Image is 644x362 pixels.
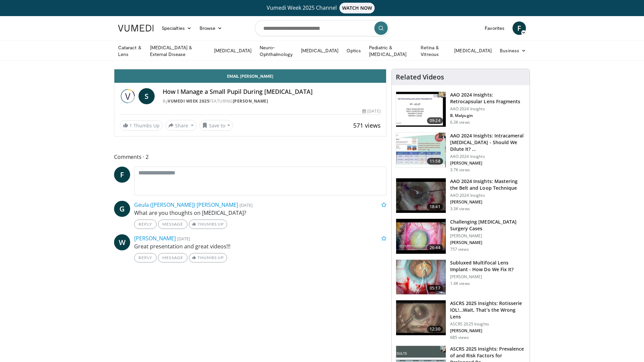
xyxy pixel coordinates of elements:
input: Search topics, interventions [255,20,389,36]
p: AAO 2024 Insights [450,154,526,159]
img: Vumedi Week 2025 [120,88,136,104]
button: Share [165,120,197,131]
p: [PERSON_NAME] [450,274,526,280]
a: Neuro-Ophthalmology [256,44,297,58]
a: 1 Thumbs Up [120,120,163,131]
p: [PERSON_NAME] [450,161,526,166]
p: 3.3K views [450,206,470,212]
img: 01f52a5c-6a53-4eb2-8a1d-dad0d168ea80.150x105_q85_crop-smart_upscale.jpg [396,92,446,127]
img: de733f49-b136-4bdc-9e00-4021288efeb7.150x105_q85_crop-smart_upscale.jpg [396,133,446,168]
a: 18:41 AAO 2024 Insights: Mastering the Belt and Loop Technique AAO 2024 Insights [PERSON_NAME] 3.... [396,178,526,214]
a: Message [158,220,187,229]
a: S [139,88,155,104]
a: Vumedi Week 2025 [168,98,209,104]
span: 26:44 [427,244,443,251]
p: [PERSON_NAME] [450,233,526,239]
a: W [114,234,130,250]
span: 571 views [353,121,381,129]
a: Vumedi Week 2025 ChannelWATCH NOW [119,3,525,13]
a: Browse [196,21,226,35]
a: [MEDICAL_DATA] [297,44,342,57]
h3: AAO 2024 Insights: Mastering the Belt and Loop Technique [450,178,526,191]
span: 18:41 [427,203,443,210]
div: [DATE] [362,108,380,114]
a: Thumbs Up [189,220,227,229]
div: By FEATURING [163,98,381,104]
p: Great presentation and great videos!!! [134,242,386,250]
span: 11:58 [427,158,443,165]
a: Optics [342,44,365,57]
a: Specialties [158,21,196,35]
span: 05:17 [427,285,443,292]
p: ASCRS 2025 Insights [450,321,526,327]
a: Reply [134,220,157,229]
a: [PERSON_NAME] [233,98,268,104]
a: Pediatric & [MEDICAL_DATA] [365,44,417,58]
a: Geula ([PERSON_NAME]) [PERSON_NAME] [134,201,238,208]
a: [PERSON_NAME] [134,235,176,242]
h3: ASCRS 2025 Insights: Rotisserie IOL!…Wait, That’s the Wrong Lens [450,300,526,320]
button: Save to [199,120,233,131]
a: [MEDICAL_DATA] [450,44,496,57]
a: 09:24 AAO 2024 Insights: Retrocapsular Lens Fragments AAO 2024 Insights B. Malyugin 6.3K views [396,92,526,127]
p: [PERSON_NAME] [450,240,526,245]
p: B. Malyugin [450,113,526,118]
small: [DATE] [177,236,190,242]
a: F [513,21,526,35]
a: 11:58 AAO 2024 Insights: Intracameral [MEDICAL_DATA] - Should We Dilute It? … AAO 2024 Insights [... [396,132,526,173]
a: F [114,167,130,183]
p: [PERSON_NAME] [450,328,526,334]
a: 05:17 Subluxed Multifocal Lens Implant - How Do We Fix It? [PERSON_NAME] 1.4K views [396,259,526,295]
span: WATCH NOW [339,3,375,13]
h3: AAO 2024 Insights: Intracameral [MEDICAL_DATA] - Should We Dilute It? … [450,132,526,153]
h4: Related Videos [396,73,444,81]
p: 3.7K views [450,167,470,173]
small: [DATE] [239,202,253,208]
a: Favorites [481,21,508,35]
p: What are you thoughts on [MEDICAL_DATA]? [134,209,386,217]
a: Email [PERSON_NAME] [114,69,386,83]
a: Business [496,44,530,57]
p: AAO 2024 Insights [450,193,526,198]
p: 6.3K views [450,120,470,125]
span: Comments 2 [114,153,386,161]
h3: Challenging [MEDICAL_DATA] Surgery Cases [450,219,526,232]
p: 1.4K views [450,281,470,286]
span: 12:30 [427,326,443,333]
a: Thumbs Up [189,253,227,262]
span: 1 [129,122,132,129]
h4: How I Manage a Small Pupil During [MEDICAL_DATA] [163,88,381,96]
a: 12:30 ASCRS 2025 Insights: Rotisserie IOL!…Wait, That’s the Wrong Lens ASCRS 2025 Insights [PERSO... [396,300,526,340]
img: 5ae980af-743c-4d96-b653-dad8d2e81d53.150x105_q85_crop-smart_upscale.jpg [396,300,446,335]
h3: AAO 2024 Insights: Retrocapsular Lens Fragments [450,92,526,105]
p: 685 views [450,335,469,340]
a: Retina & Vitreous [417,44,450,58]
a: [MEDICAL_DATA] [210,44,256,57]
h3: Subluxed Multifocal Lens Implant - How Do We Fix It? [450,259,526,273]
p: AAO 2024 Insights [450,106,526,112]
img: VuMedi Logo [118,25,154,32]
p: [PERSON_NAME] [450,199,526,205]
a: 26:44 Challenging [MEDICAL_DATA] Surgery Cases [PERSON_NAME] [PERSON_NAME] 757 views [396,219,526,254]
span: 09:24 [427,117,443,124]
p: 757 views [450,247,469,252]
img: 3fc25be6-574f-41c0-96b9-b0d00904b018.150x105_q85_crop-smart_upscale.jpg [396,260,446,295]
a: Message [158,253,187,262]
a: G [114,201,130,217]
a: Reply [134,253,157,262]
img: 22a3a3a3-03de-4b31-bd81-a17540334f4a.150x105_q85_crop-smart_upscale.jpg [396,178,446,213]
a: [MEDICAL_DATA] & External Disease [146,44,210,58]
a: Cataract & Lens [114,44,146,58]
img: 05a6f048-9eed-46a7-93e1-844e43fc910c.150x105_q85_crop-smart_upscale.jpg [396,219,446,254]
